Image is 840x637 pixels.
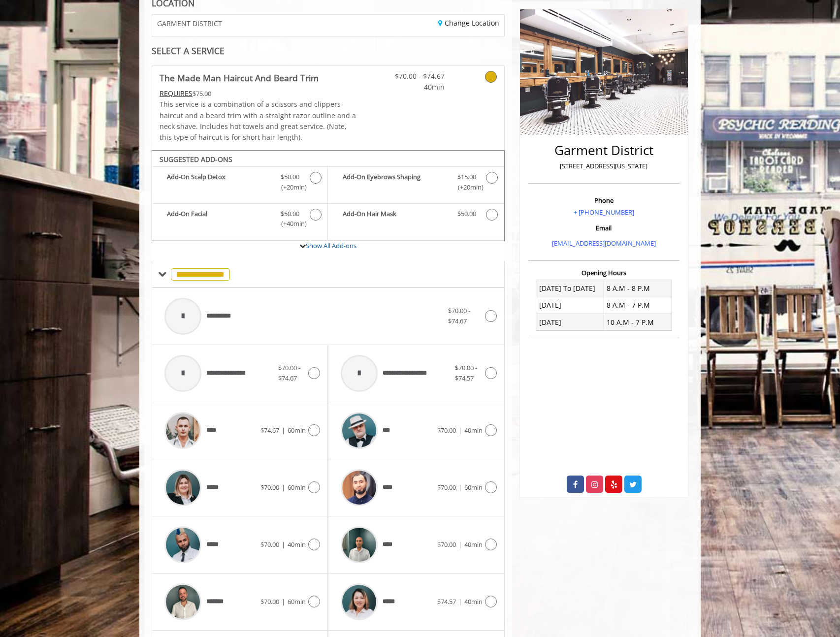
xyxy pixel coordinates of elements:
span: $70.00 [437,483,456,492]
span: $70.00 [260,597,279,606]
span: 40min [464,540,483,549]
td: 8 A.M - 7 P.M [604,297,672,314]
label: Add-On Eyebrows Shaping [333,172,499,195]
b: Add-On Eyebrows Shaping [343,172,447,192]
span: 40min [464,597,483,606]
label: Add-On Facial [157,209,323,232]
span: GARMENT DISTRICT [157,20,222,27]
span: 60min [288,483,306,492]
a: Show All Add-ons [306,241,356,250]
td: 8 A.M - 8 P.M [604,280,672,297]
h3: Phone [531,197,677,204]
span: (+40min ) [276,219,305,229]
b: Add-On Scalp Detox [167,172,271,192]
td: [DATE] To [DATE] [536,280,604,297]
h3: Opening Hours [528,269,679,276]
span: | [282,426,285,435]
span: $70.00 - $74.57 [455,363,477,382]
b: Add-On Facial [167,209,271,229]
span: 60min [288,597,306,606]
span: $15.00 [457,172,476,182]
span: This service needs some Advance to be paid before we block your appointment [160,89,193,98]
b: The Made Man Haircut And Beard Trim [160,71,319,85]
p: [STREET_ADDRESS][US_STATE] [531,161,677,171]
span: 40min [464,426,483,435]
span: $50.00 [281,172,299,182]
a: Change Location [438,18,499,28]
span: 40min [288,540,306,549]
span: $70.00 - $74.67 [387,71,445,82]
span: 60min [288,426,306,435]
span: | [282,483,285,492]
span: $70.00 - $74.67 [278,363,300,382]
span: | [458,483,462,492]
span: | [458,540,462,549]
span: $50.00 [457,209,476,219]
span: $70.00 [260,483,279,492]
b: Add-On Hair Mask [343,209,447,221]
span: $70.00 - $74.67 [448,306,470,325]
span: | [458,426,462,435]
td: 10 A.M - 7 P.M [604,314,672,331]
span: | [282,597,285,606]
span: $74.67 [260,426,279,435]
td: [DATE] [536,297,604,314]
span: (+20min ) [276,182,305,192]
span: | [458,597,462,606]
div: The Made Man Haircut And Beard Trim Add-onS [152,150,505,242]
span: (+20min ) [452,182,481,192]
b: SUGGESTED ADD-ONS [160,155,232,164]
span: $70.00 [437,426,456,435]
h2: Garment District [531,143,677,158]
h3: Email [531,224,677,231]
label: Add-On Scalp Detox [157,172,323,195]
div: SELECT A SERVICE [152,46,505,56]
span: $70.00 [437,540,456,549]
span: 40min [387,82,445,93]
span: $50.00 [281,209,299,219]
div: $75.00 [160,88,357,99]
span: $74.57 [437,597,456,606]
span: $70.00 [260,540,279,549]
label: Add-On Hair Mask [333,209,499,223]
span: | [282,540,285,549]
a: + [PHONE_NUMBER] [574,208,634,217]
p: This service is a combination of a scissors and clippers haircut and a beard trim with a straight... [160,99,357,143]
a: [EMAIL_ADDRESS][DOMAIN_NAME] [552,239,656,248]
td: [DATE] [536,314,604,331]
span: 60min [464,483,483,492]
